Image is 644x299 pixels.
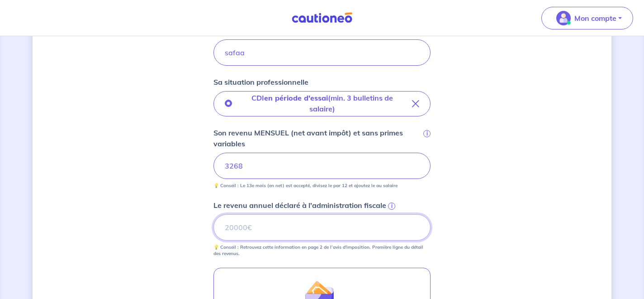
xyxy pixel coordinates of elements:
[213,244,431,257] p: 💡 Conseil : Retrouvez cette information en page 2 de l’avis d'imposition. Première ligne du détai...
[239,92,405,114] p: CDI (min. 3 bulletins de salaire)
[541,7,633,29] button: illu_account_valid_menu.svgMon compte
[213,127,421,149] p: Son revenu MENSUEL (net avant impôt) et sans primes variables
[213,183,398,189] p: 💡 Conseil : Le 13e mois (en net) est accepté, divisez le par 12 et ajoutez le au salaire
[213,153,431,179] input: Ex : 1 500 € net/mois
[213,91,431,116] button: CDIen période d'essai(min. 3 bulletins de salaire)
[423,130,431,137] span: i
[388,203,395,210] span: i
[213,77,308,87] p: Sa situation professionnelle
[213,39,431,66] input: Doe
[213,200,386,211] p: Le revenu annuel déclaré à l'administration fiscale
[574,13,616,24] p: Mon compte
[264,93,328,102] strong: en période d'essai
[213,214,431,241] input: 20000€
[288,12,356,24] img: Cautioneo
[556,11,571,25] img: illu_account_valid_menu.svg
